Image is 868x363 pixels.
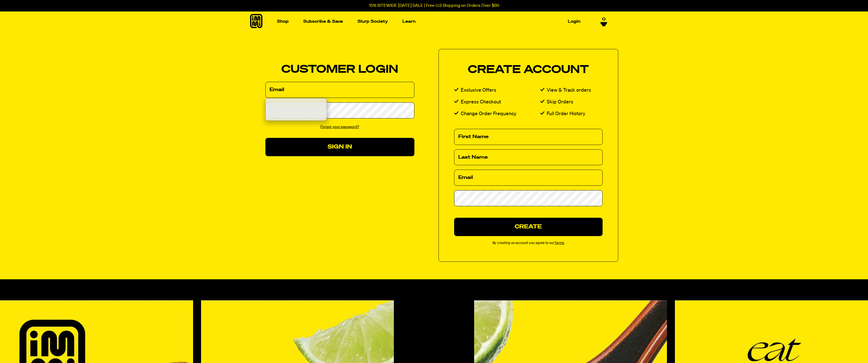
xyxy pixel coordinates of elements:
button: Sign In [265,138,414,156]
small: By creating an account you agree to our [454,240,603,246]
li: Change Order Frequency [454,110,540,118]
input: Email [265,82,414,98]
li: View & Track orders [540,86,603,94]
p: 15% SITEWIDE [DATE] SALE | Free U.S Shipping on Orders Over $60 [369,3,499,8]
button: Create [454,218,603,236]
input: Last Name [454,149,603,165]
a: 0 [600,16,607,25]
input: First Name [454,129,603,145]
li: Skip Orders [540,98,603,106]
a: Learn [400,17,418,26]
a: Login [566,17,583,26]
input: Email [454,170,603,186]
a: Shop [275,17,291,26]
li: Full Order History [540,110,603,118]
a: Slurp Society [355,17,390,26]
nav: Main navigation [275,11,583,31]
li: Express Checkout [454,98,540,106]
span: 0 [602,16,606,21]
a: Forgot your password? [320,125,359,129]
a: Subscribe & Save [301,17,345,26]
li: Exclusive Offers [454,86,540,94]
a: Terms [554,241,564,245]
h2: Create Account [454,65,603,75]
h2: Customer Login [265,64,414,75]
